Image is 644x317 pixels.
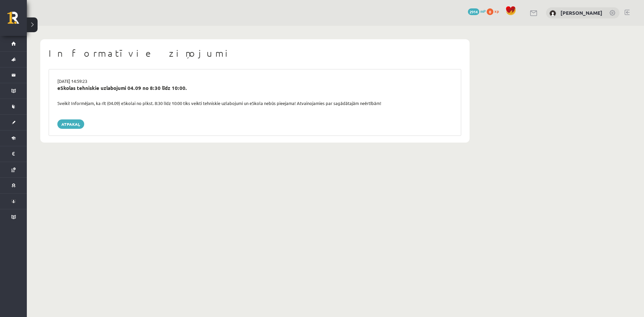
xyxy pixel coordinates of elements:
[549,10,556,17] img: Jānis Mežis
[480,8,486,14] span: mP
[468,8,486,14] a: 2914 mP
[49,48,461,59] h1: Informatīvie ziņojumi
[57,119,84,129] a: Atpakaļ
[468,8,479,15] span: 2914
[57,84,452,92] div: eSkolas tehniskie uzlabojumi 04.09 no 8:30 līdz 10:00.
[52,78,458,85] div: [DATE] 14:59:23
[494,8,499,14] span: xp
[560,9,602,16] a: [PERSON_NAME]
[52,100,458,107] div: Sveiki! Informējam, ka rīt (04.09) eSkolai no plkst. 8:30 līdz 10:00 tiks veikti tehniskie uzlabo...
[487,8,502,14] a: 0 xp
[7,12,27,29] a: Rīgas 1. Tālmācības vidusskola
[487,8,493,15] span: 0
